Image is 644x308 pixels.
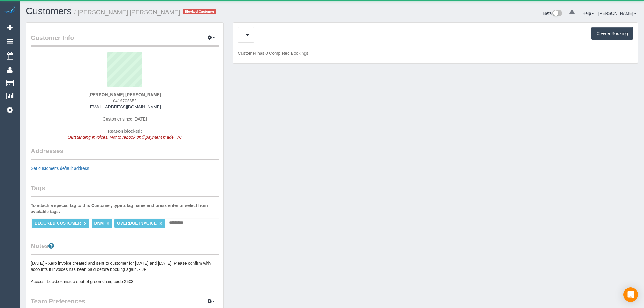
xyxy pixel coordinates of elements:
img: New interface [552,10,562,18]
a: × [107,221,109,226]
span: DNM [94,221,104,226]
em: Outstanding Invoices. Not to rebook until payment made. VC [68,135,182,140]
a: [PERSON_NAME] [598,11,636,16]
legend: Tags [31,184,219,197]
legend: Notes [31,241,219,255]
pre: [DATE] - Xero invoice created and sent to customer for [DATE] and [DATE]. Please confirm with acc... [31,260,219,285]
button: Create Booking [591,27,633,40]
a: × [159,221,162,226]
img: Automaid Logo [4,6,16,15]
label: To attach a special tag to this Customer, type a tag name and press enter or select from availabl... [31,202,219,215]
span: Blocked Customer [183,9,216,14]
div: Open Intercom Messenger [623,287,638,302]
a: Set customer's default address [31,166,89,171]
a: × [84,221,86,226]
a: Beta [543,11,562,16]
a: Help [582,11,594,16]
span: BLOCKED CUSTOMER [34,221,81,226]
span: Customer since [DATE] [103,117,147,121]
strong: Reason blocked: [108,129,142,134]
small: / [PERSON_NAME] [PERSON_NAME] [74,9,180,16]
strong: [PERSON_NAME] [PERSON_NAME] [89,92,161,97]
p: Customer has 0 Completed Bookings [238,50,633,56]
a: [EMAIL_ADDRESS][DOMAIN_NAME] [89,104,161,109]
legend: Customer Info [31,33,219,47]
span: OVERDUE INVOICE [117,221,157,226]
a: Customers [26,6,72,16]
span: 0419705352 [113,98,137,103]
